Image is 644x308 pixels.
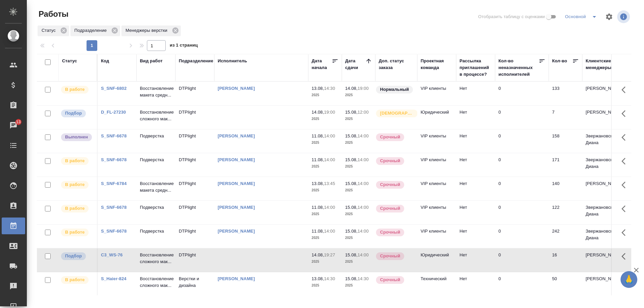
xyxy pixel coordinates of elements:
[456,177,495,200] td: Нет
[549,153,582,177] td: 171
[60,204,94,213] div: Исполнитель выполняет работу
[417,272,456,296] td: Технический
[380,134,400,140] p: Срочный
[379,58,414,71] div: Доп. статус заказа
[101,181,127,186] a: S_SNF-6784
[417,177,456,200] td: VIP клиенты
[70,25,120,36] div: Подразделение
[65,253,82,259] p: Подбор
[345,181,358,186] p: 15.08,
[601,9,617,25] span: Настроить таблицу
[312,258,338,265] p: 2025
[218,181,255,186] a: [PERSON_NAME]
[312,133,324,138] p: 11.08,
[380,205,400,212] p: Срочный
[60,252,94,261] div: Можно подбирать исполнителей
[324,181,335,186] p: 13:45
[218,58,247,64] div: Исполнитель
[312,139,338,146] p: 2025
[312,110,324,115] p: 14.08,
[175,248,214,272] td: DTPlight
[582,129,621,153] td: Звержановская Диана
[324,205,335,210] p: 14:00
[62,58,77,64] div: Статус
[380,158,400,164] p: Срочный
[345,205,358,210] p: 15.08,
[549,248,582,272] td: 16
[312,229,324,234] p: 11.08,
[618,153,634,169] button: Здесь прячутся важные кнопки
[618,82,634,98] button: Здесь прячутся важные кнопки
[380,86,409,93] p: Нормальный
[140,58,163,64] div: Вид работ
[312,282,338,289] p: 2025
[312,187,338,194] p: 2025
[12,119,25,125] span: 13
[65,205,85,212] p: В работе
[65,229,85,236] p: В работе
[358,157,369,162] p: 14:00
[618,248,634,264] button: Здесь прячутся важные кнопки
[218,133,255,138] a: [PERSON_NAME]
[74,27,109,34] p: Подразделение
[65,276,85,283] p: В работе
[140,109,172,122] p: Восстановление сложного мак...
[175,272,214,296] td: Верстки и дизайна
[456,129,495,153] td: Нет
[345,133,358,138] p: 15.08,
[621,271,637,288] button: 🙏
[140,252,172,265] p: Восстановление сложного мак...
[358,252,369,257] p: 14:00
[618,201,634,217] button: Здесь прячутся важные кнопки
[380,276,400,283] p: Срочный
[140,204,172,211] p: Подверстка
[125,27,170,34] p: Менеджеры верстки
[121,25,181,36] div: Менеджеры верстки
[218,276,255,281] a: [PERSON_NAME]
[312,92,338,99] p: 2025
[175,177,214,200] td: DTPlight
[586,58,618,71] div: Клиентские менеджеры
[218,205,255,210] a: [PERSON_NAME]
[618,129,634,145] button: Здесь прячутся важные кнопки
[60,180,94,189] div: Исполнитель выполняет работу
[582,248,621,272] td: [PERSON_NAME]
[345,252,358,257] p: 15.08,
[618,106,634,122] button: Здесь прячутся важные кнопки
[101,229,127,234] a: S_SNF-6678
[345,235,372,241] p: 2025
[495,129,549,153] td: 0
[101,133,127,138] a: S_SNF-6678
[312,86,324,91] p: 13.08,
[60,85,94,94] div: Исполнитель выполняет работу
[101,157,127,162] a: S_SNF-6678
[324,252,335,257] p: 19:27
[358,205,369,210] p: 14:00
[417,106,456,129] td: Юридический
[417,153,456,177] td: VIP клиенты
[417,82,456,105] td: VIP клиенты
[345,110,358,115] p: 15.08,
[140,228,172,235] p: Подверстка
[358,86,369,91] p: 19:00
[175,129,214,153] td: DTPlight
[417,201,456,224] td: VIP клиенты
[582,272,621,296] td: [PERSON_NAME]
[345,157,358,162] p: 15.08,
[358,181,369,186] p: 14:00
[2,117,25,134] a: 13
[549,177,582,200] td: 140
[37,9,68,19] span: Работы
[498,58,539,78] div: Кол-во неназначенных исполнителей
[358,229,369,234] p: 14:00
[312,163,338,170] p: 2025
[140,180,172,194] p: Восстановление макета средн...
[495,82,549,105] td: 0
[101,110,126,115] a: D_FL-27230
[312,211,338,218] p: 2025
[618,177,634,193] button: Здесь прячутся важные кнопки
[60,133,94,142] div: Исполнитель завершил работу
[549,201,582,224] td: 122
[380,253,400,259] p: Срочный
[170,41,198,51] span: из 1 страниц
